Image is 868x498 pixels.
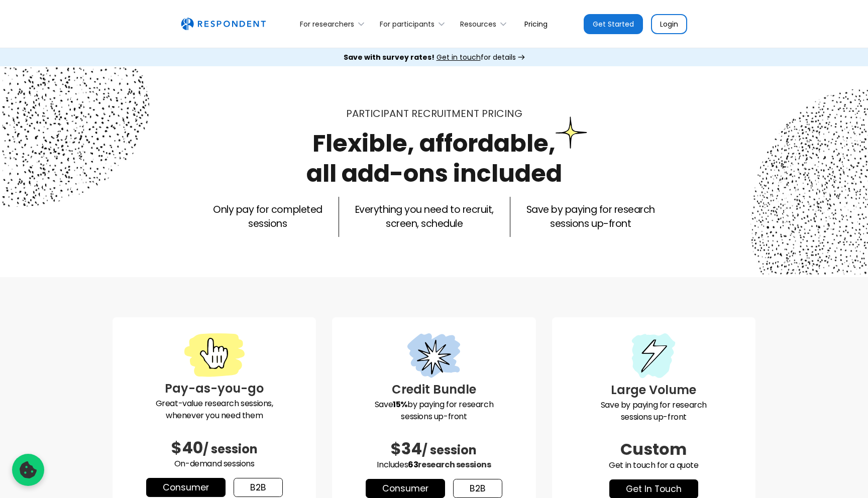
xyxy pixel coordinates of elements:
[418,459,491,470] span: research sessions
[391,437,422,460] span: $34
[146,478,226,497] a: Consumer
[294,12,374,36] div: For researchers
[560,381,747,399] h3: Large Volume
[460,19,496,29] div: Resources
[651,14,687,34] a: Login
[393,399,407,410] strong: 15%
[437,52,481,62] span: Get in touch
[344,52,516,62] div: for details
[560,399,747,423] p: Save by paying for research sessions up-front
[340,381,527,399] h3: Credit Bundle
[482,106,522,120] span: PRICING
[355,203,494,231] p: Everything you need to recruit, screen, schedule
[181,18,266,31] a: home
[455,12,516,36] div: Resources
[516,12,556,36] a: Pricing
[344,52,435,62] strong: Save with survey rates!
[453,479,502,498] a: b2b
[121,458,308,470] p: On-demand sessions
[171,436,203,459] span: $40
[380,19,435,29] div: For participants
[526,203,655,231] p: Save by paying for research sessions up-front
[121,380,308,398] h3: Pay-as-you-go
[121,398,308,422] p: Great-value research sessions, whenever you need them
[340,459,527,471] p: Includes
[374,12,455,36] div: For participants
[584,14,643,34] a: Get Started
[306,127,562,190] h1: Flexible, affordable, all add-ons included
[213,203,322,231] p: Only pay for completed sessions
[340,399,527,423] p: Save by paying for research sessions up-front
[366,479,445,498] a: Consumer
[620,438,687,460] span: Custom
[234,478,283,497] a: b2b
[300,19,354,29] div: For researchers
[181,18,266,31] img: Untitled UI logotext
[422,442,477,458] span: / session
[560,459,747,471] p: Get in touch for a quote
[203,441,258,457] span: / session
[346,106,479,120] span: Participant recruitment
[408,459,418,470] span: 63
